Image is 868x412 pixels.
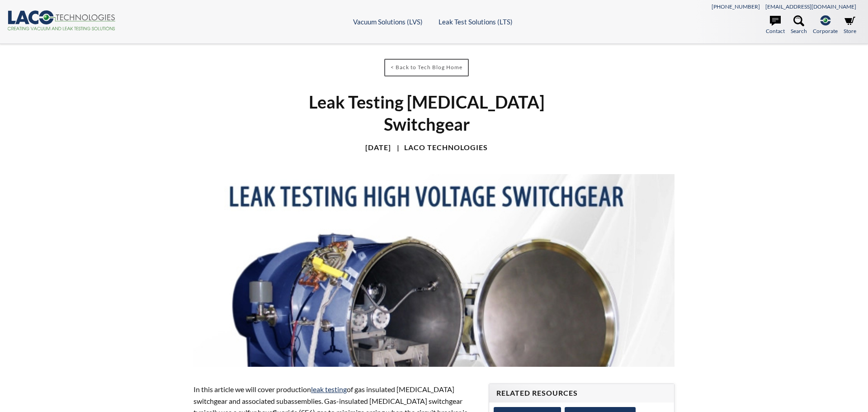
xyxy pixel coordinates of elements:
h4: LACO Technologies [392,143,488,152]
a: < Back to Tech Blog Home [384,59,469,76]
h1: Leak Testing [MEDICAL_DATA] Switchgear [266,91,587,136]
a: Leak Test Solutions (LTS) [439,18,513,26]
a: [PHONE_NUMBER] [712,3,760,10]
a: Vacuum Solutions (LVS) [353,18,423,26]
a: Contact [766,15,785,35]
a: Store [844,15,856,35]
a: [EMAIL_ADDRESS][DOMAIN_NAME] [765,3,856,10]
h4: [DATE] [365,143,391,152]
a: Search [791,15,807,35]
span: Corporate [813,27,838,35]
h4: Related Resources [496,388,667,398]
a: leak testing [311,385,347,393]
